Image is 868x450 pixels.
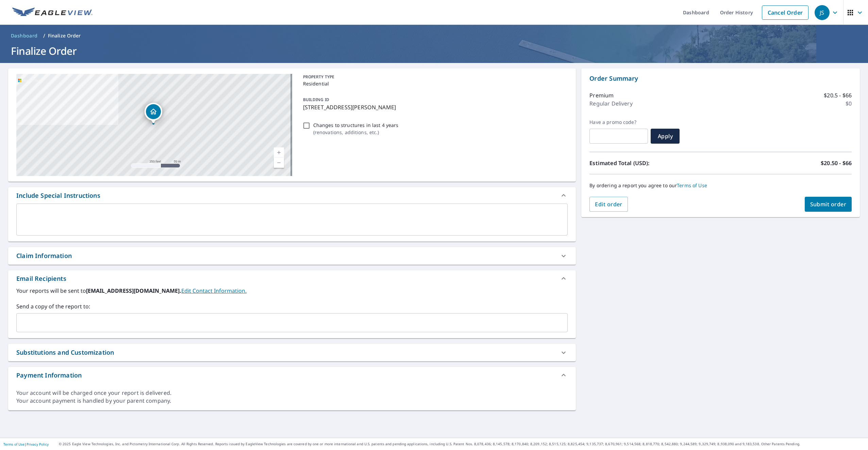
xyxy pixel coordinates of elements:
p: | [3,442,49,446]
span: Dashboard [11,32,38,39]
div: Claim Information [8,247,576,264]
p: ( renovations, additions, etc. ) [313,129,399,136]
button: Apply [651,129,680,144]
p: Order Summary [589,74,852,83]
p: Premium [589,91,614,99]
p: PROPERTY TYPE [303,74,565,80]
div: Include Special Instructions [8,187,576,204]
p: $0 [846,99,852,108]
p: © 2025 Eagle View Technologies, Inc. and Pictometry International Corp. All Rights Reserved. Repo... [59,441,865,447]
div: Payment Information [16,371,82,380]
b: [EMAIL_ADDRESS][DOMAIN_NAME]. [86,287,181,294]
nav: breadcrumb [8,30,860,41]
p: $20.5 - $66 [824,91,852,99]
label: Have a promo code? [589,119,648,125]
li: / [43,32,45,40]
a: Current Level 17, Zoom In [274,147,284,158]
div: Dropped pin, building 1, Residential property, 1849 Carisbrook Dr Temperance, MI 48182 [145,103,162,124]
p: By ordering a report you agree to our [589,182,852,189]
div: Substitutions and Customization [16,348,114,357]
a: EditContactInfo [181,287,247,294]
a: Cancel Order [762,5,808,20]
p: Finalize Order [48,32,81,39]
p: Estimated Total (USD): [589,159,720,167]
span: Edit order [595,200,622,208]
div: Substitutions and Customization [8,344,576,361]
div: Your account will be charged once your report is delivered. [16,389,568,397]
p: Regular Delivery [589,99,632,108]
p: Residential [303,80,565,87]
div: Include Special Instructions [16,191,100,200]
a: Terms of Use [3,442,24,447]
a: Terms of Use [677,182,707,189]
label: Your reports will be sent to [16,287,568,295]
p: BUILDING ID [303,97,329,102]
div: Claim Information [16,251,72,260]
p: [STREET_ADDRESS][PERSON_NAME] [303,103,565,111]
p: $20.50 - $66 [821,159,852,167]
div: Payment Information [8,367,576,383]
button: Submit order [805,197,852,212]
div: Email Recipients [16,274,66,283]
p: Changes to structures in last 4 years [313,122,399,129]
div: Email Recipients [8,270,576,287]
h1: Finalize Order [8,44,860,58]
label: Send a copy of the report to: [16,302,568,310]
img: EV Logo [12,7,93,18]
a: Current Level 17, Zoom Out [274,158,284,168]
span: Submit order [810,200,847,208]
span: Apply [656,132,674,140]
a: Dashboard [8,30,40,41]
a: Privacy Policy [27,442,49,447]
button: Edit order [589,197,628,212]
div: Your account payment is handled by your parent company. [16,397,568,405]
div: JS [815,5,830,20]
